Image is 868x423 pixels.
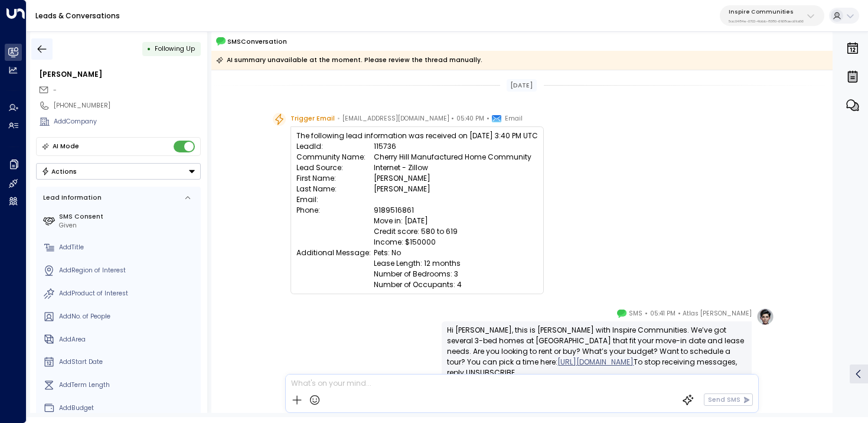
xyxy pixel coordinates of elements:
[451,113,454,125] span: •
[41,167,77,175] div: Actions
[59,357,197,367] div: AddStart Date
[374,205,538,216] td: 9189516861
[59,243,197,252] div: AddTitle
[36,163,201,180] button: Actions
[296,131,538,290] div: The following lead information was received on [DATE] 3:40 PM UTC
[35,11,120,21] a: Leads & Conversations
[59,312,197,321] div: AddNo. of People
[296,173,374,184] td: First Name:
[155,44,195,53] span: Following Up
[59,380,197,390] div: AddTerm Length
[678,308,681,320] span: •
[756,308,774,326] img: profile-logo.png
[374,216,538,290] td: Move in: [DATE] Credit score: 580 to 619 Income: $150000 Pets: No Lease Length: 12 months Number ...
[729,8,804,15] p: Inspire Communities
[59,266,197,275] div: AddRegion of Interest
[296,152,374,162] td: Community Name:
[216,54,482,66] div: AI summary unavailable at the moment. Please review the thread manually.
[40,193,102,203] div: Lead Information
[374,141,538,152] td: 115736
[374,162,538,173] td: Internet - Zillow
[447,325,746,378] div: Hi [PERSON_NAME], this is [PERSON_NAME] with Inspire Communities. We’ve got several 3-bed homes a...
[296,205,374,216] td: Phone:
[59,404,197,413] div: AddBudget
[629,308,642,320] span: SMS
[645,308,648,320] span: •
[720,5,824,26] button: Inspire Communities5ac0484e-0702-4bbb-8380-6168aea91a66
[507,79,537,92] div: [DATE]
[59,221,197,230] div: Given
[374,152,538,162] td: Cherry Hill Manufactured Home Community
[683,308,752,320] span: Atlas [PERSON_NAME]
[296,141,374,152] td: LeadId:
[374,184,538,194] td: [PERSON_NAME]
[36,163,201,180] div: Button group with a nested menu
[557,357,634,367] a: [URL][DOMAIN_NAME]
[729,19,804,24] p: 5ac0484e-0702-4bbb-8380-6168aea91a66
[59,289,197,298] div: AddProduct of Interest
[54,101,201,110] div: [PHONE_NUMBER]
[342,113,449,125] span: [EMAIL_ADDRESS][DOMAIN_NAME]
[59,335,197,344] div: AddArea
[296,162,374,173] td: Lead Source:
[39,69,201,80] div: [PERSON_NAME]
[53,86,57,95] span: -
[487,113,490,125] span: •
[147,41,151,57] div: •
[650,308,676,320] span: 05:41 PM
[296,184,374,194] td: Last Name:
[227,37,287,47] span: SMS Conversation
[456,113,484,125] span: 05:40 PM
[337,113,340,125] span: •
[291,113,335,125] span: Trigger Email
[53,141,79,152] div: AI Mode
[59,212,197,222] label: SMS Consent
[296,194,374,205] td: Email:
[54,117,201,126] div: AddCompany
[374,173,538,184] td: [PERSON_NAME]
[505,113,523,125] span: Email
[296,216,374,290] td: Additional Message:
